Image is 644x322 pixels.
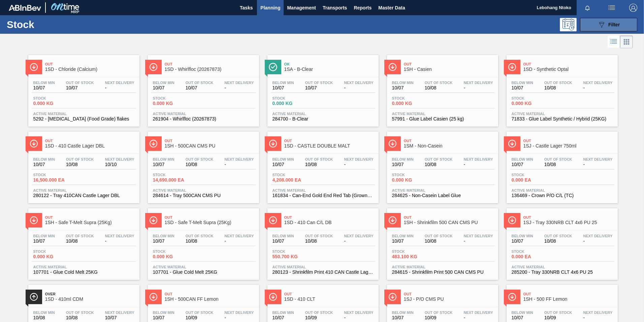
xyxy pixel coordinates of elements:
[9,5,41,11] img: TNhmsLtSVTkK8tSr43FrP2fwEKptu5GPRR3wAAAABJRU5ErkJggg==
[284,139,375,143] span: Out
[225,157,254,161] span: Next Delivery
[544,311,572,315] span: Out Of Stock
[508,293,516,301] img: Ícone
[344,315,374,320] span: -
[45,215,136,219] span: Out
[33,101,80,106] span: 0.000 KG
[149,293,158,301] img: Ícone
[305,81,333,85] span: Out Of Stock
[33,157,55,161] span: Below Min
[45,139,136,143] span: Out
[560,18,577,31] div: Programming: no user selected
[404,297,495,302] span: 1SJ - P/O CMS PU
[153,96,200,100] span: Stock
[66,315,94,320] span: 10/08
[583,162,613,167] span: -
[284,220,375,225] span: 1SD - 410 Can C/L DB
[464,311,493,315] span: Next Delivery
[33,116,134,122] span: 5292 - Calcium Chloride (Food Grade) flakes
[512,157,533,161] span: Below Min
[512,311,533,315] span: Below Min
[33,239,55,244] span: 10/07
[272,101,320,106] span: 0.000 KG
[305,85,333,90] span: 10/07
[508,216,516,224] img: Ícone
[502,127,621,203] a: ÍconeOut1SJ - Castle Lager 750mlBelow Min10/07Out Of Stock10/08Next Delivery-Stock0.000 EAActive ...
[425,311,453,315] span: Out Of Stock
[512,249,559,253] span: Stock
[225,81,254,85] span: Next Delivery
[45,297,136,302] span: 1SD - 410ml CDM
[225,315,254,320] span: -
[33,270,134,275] span: 107701 - Glue Cold Melt 25KG
[186,85,214,90] span: 10/07
[425,81,453,85] span: Out Of Stock
[464,315,493,320] span: -
[523,143,614,149] span: 1SJ - Castle Lager 750ml
[33,112,134,116] span: Active Material
[45,62,136,66] span: Out
[382,50,502,127] a: ÍconeOut1SH - CasienBelow Min10/07Out Of Stock10/08Next Delivery-Stock0.000 KGActive Material5799...
[23,50,143,127] a: ÍconeOut1SD - Chloride (Calcium)Below Min10/07Out Of Stock10/07Next Delivery-Stock0.000 KGActive ...
[33,254,80,259] span: 0.000 KG
[153,178,200,183] span: 14,690.000 EA
[186,81,214,85] span: Out Of Stock
[105,315,134,320] span: 10/07
[272,315,294,320] span: 10/07
[30,216,38,224] img: Ícone
[272,85,294,90] span: 10/07
[388,139,397,148] img: Ícone
[392,193,493,198] span: 284625 - Non-Casein Label Glue
[544,81,572,85] span: Out Of Stock
[392,239,414,244] span: 10/07
[186,239,214,244] span: 10/08
[149,139,158,148] img: Ícone
[392,162,414,167] span: 10/07
[66,81,94,85] span: Out Of Stock
[272,249,320,253] span: Stock
[272,193,374,198] span: 161834 - Can-End Gold End Red Tab (Grownery P1)
[262,127,382,203] a: ÍconeOut1SD - CASTLE DOUBLE MALTBelow Min10/07Out Of Stock10/08Next Delivery-Stock4,208.000 EAAct...
[30,293,38,301] img: Ícone
[392,157,414,161] span: Below Min
[512,112,613,116] span: Active Material
[512,85,533,90] span: 10/07
[392,234,414,238] span: Below Min
[512,234,533,238] span: Below Min
[269,216,277,224] img: Ícone
[544,162,572,167] span: 10/08
[105,85,134,90] span: -
[33,81,55,85] span: Below Min
[464,239,493,244] span: -
[186,162,214,167] span: 10/08
[305,234,333,238] span: Out Of Stock
[165,139,256,143] span: Out
[225,234,254,238] span: Next Delivery
[66,311,94,315] span: Out Of Stock
[165,215,256,219] span: Out
[269,293,277,301] img: Ícone
[153,188,254,192] span: Active Material
[287,4,316,12] span: Management
[583,239,613,244] span: -
[66,157,94,161] span: Out Of Stock
[425,157,453,161] span: Out Of Stock
[382,127,502,203] a: ÍconeOut1SM - Non-CaseinBelow Min10/07Out Of Stock10/08Next Delivery-Stock0.000 KGActive Material...
[512,173,559,177] span: Stock
[260,4,280,12] span: Planning
[425,234,453,238] span: Out Of Stock
[464,81,493,85] span: Next Delivery
[186,157,214,161] span: Out Of Stock
[392,254,439,259] span: 483.100 KG
[165,62,256,66] span: Out
[425,85,453,90] span: 10/08
[404,220,495,225] span: 1SH - Shrinkfilm 500 CAN CMS PU
[392,96,439,100] span: Stock
[512,315,533,320] span: 10/07
[23,203,143,280] a: ÍconeOut1SH - Safe T-Melt Supra (25Kg)Below Min10/07Out Of Stock10/08Next Delivery-Stock0.000 KGA...
[425,315,453,320] span: 10/09
[378,4,405,12] span: Master Data
[583,85,613,90] span: -
[165,292,256,296] span: Out
[272,116,374,122] span: 284700 - B-Clear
